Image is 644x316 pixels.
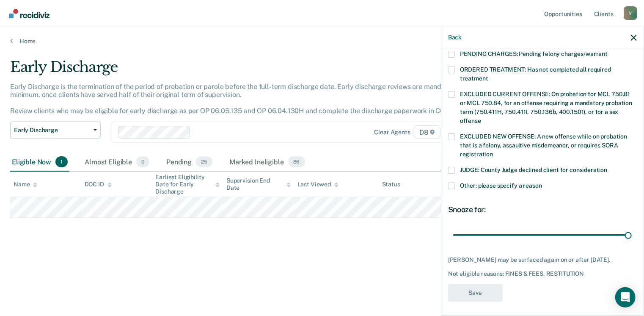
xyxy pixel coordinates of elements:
div: Eligible Now [10,153,69,172]
span: D8 [414,125,440,139]
span: EXCLUDED NEW OFFENSE: A new offense while on probation that is a felony, assaultive misdemeanor, ... [460,133,627,158]
button: Save [448,284,503,302]
div: Name [14,181,37,188]
div: Last Viewed [297,181,339,188]
span: ORDERED TREATMENT: Has not completed all required treatment [460,66,611,82]
div: Snooze for: [448,205,637,214]
div: Earliest Eligibility Date for Early Discharge [155,174,220,195]
a: Home [10,37,634,45]
div: DOC ID [85,181,112,188]
div: Pending [165,153,214,172]
div: Clear agents [374,129,410,136]
div: [PERSON_NAME] may be surfaced again on or after [DATE]. [448,256,637,263]
div: Almost Eligible [83,153,151,172]
span: PENDING CHARGES: Pending felony charges/warrant [460,50,608,57]
img: Recidiviz [9,9,50,18]
button: Profile dropdown button [624,6,637,20]
span: Other: please specify a reason [460,182,542,189]
div: Early Discharge [10,58,493,83]
span: 25 [196,156,212,167]
div: Open Intercom Messenger [615,287,636,308]
div: Not eligible reasons: FINES & FEES, RESTITUTION [448,270,637,277]
div: V [624,6,637,20]
div: Status [382,181,400,188]
span: Early Discharge [14,127,90,134]
span: 0 [136,156,149,167]
span: 86 [288,156,305,167]
span: 1 [55,156,68,167]
div: Supervision End Date [226,177,291,191]
span: EXCLUDED CURRENT OFFENSE: On probation for MCL 750.81 or MCL 750.84, for an offense requiring a m... [460,91,632,124]
button: Back [448,34,462,41]
div: Marked Ineligible [228,153,306,172]
p: Early Discharge is the termination of the period of probation or parole before the full-term disc... [10,83,465,115]
span: JUDGE: County Judge declined client for consideration [460,166,608,173]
